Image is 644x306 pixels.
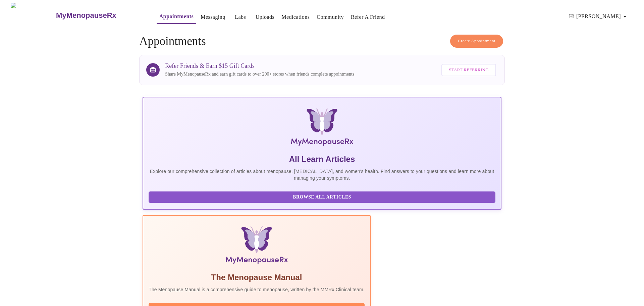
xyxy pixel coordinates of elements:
[198,10,228,24] button: Messaging
[235,12,246,22] a: Labs
[317,12,344,22] a: Community
[567,10,632,23] button: Hi [PERSON_NAME]
[450,35,503,48] button: Create Appointment
[351,12,385,22] a: Refer a Friend
[256,12,275,22] a: Uploads
[155,193,489,202] span: Browse All Articles
[458,37,495,45] span: Create Appointment
[203,108,441,148] img: MyMenopauseRx Logo
[149,272,365,283] h5: The Menopause Manual
[569,12,629,21] span: Hi [PERSON_NAME]
[165,71,354,78] p: Share MyMenopauseRx and earn gift cards to over 200+ stores when friends complete appointments
[149,168,495,181] p: Explore our comprehensive collection of articles about menopause, [MEDICAL_DATA], and women's hea...
[149,286,365,293] p: The Menopause Manual is a comprehensive guide to menopause, written by the MMRx Clinical team.
[253,10,277,24] button: Uploads
[149,191,495,203] button: Browse All Articles
[230,10,251,24] button: Labs
[165,62,354,70] h3: Refer Friends & Earn $15 Gift Cards
[149,194,497,200] a: Browse All Articles
[56,11,116,20] h3: MyMenopauseRx
[11,3,55,28] img: MyMenopauseRx Logo
[159,12,194,21] a: Appointments
[183,226,330,267] img: Menopause Manual
[157,10,196,24] button: Appointments
[55,4,143,27] a: MyMenopauseRx
[348,10,388,24] button: Refer a Friend
[440,60,497,80] a: Start Referring
[139,35,505,48] h4: Appointments
[279,10,312,24] button: Medications
[441,64,496,76] button: Start Referring
[314,10,346,24] button: Community
[281,12,310,22] a: Medications
[449,66,488,74] span: Start Referring
[201,12,225,22] a: Messaging
[149,154,495,165] h5: All Learn Articles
